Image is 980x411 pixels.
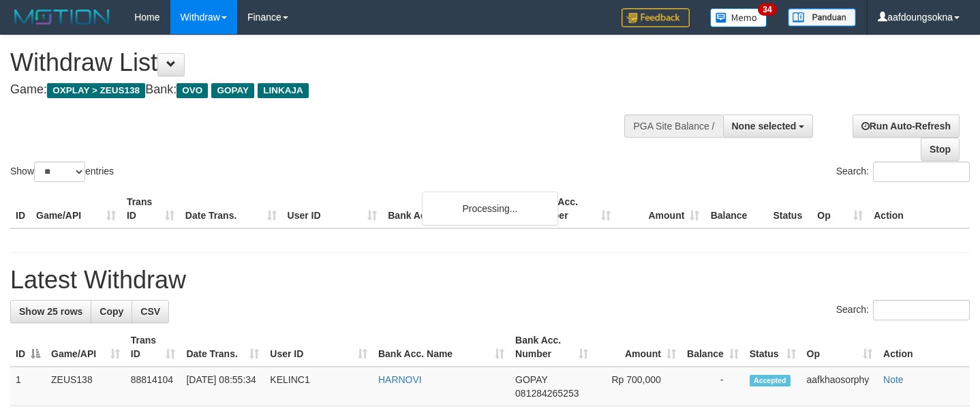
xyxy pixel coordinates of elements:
[515,374,547,385] span: GOPAY
[801,328,878,367] th: Op: activate to sort column ascending
[177,83,208,98] span: OVO
[710,8,767,27] img: Button%20Memo.svg
[801,367,878,406] td: aafkhaosorphy
[378,374,422,385] a: HARNOVI
[883,374,904,385] a: Note
[873,162,970,182] input: Search:
[121,189,180,228] th: Trans ID
[180,189,282,228] th: Date Trans.
[46,328,125,367] th: Game/API: activate to sort column ascending
[125,328,181,367] th: Trans ID: activate to sort column ascending
[750,375,791,386] span: Accepted
[624,115,722,138] div: PGA Site Balance /
[181,328,264,367] th: Date Trans.: activate to sort column ascending
[264,328,373,367] th: User ID: activate to sort column ascending
[767,189,812,228] th: Status
[682,367,744,406] td: -
[132,300,169,323] a: CSV
[382,189,526,228] th: Bank Acc. Name
[873,300,970,320] input: Search:
[10,189,31,228] th: ID
[181,367,264,406] td: [DATE] 08:55:34
[510,328,594,367] th: Bank Acc. Number: activate to sort column ascending
[19,306,82,317] span: Show 25 rows
[732,121,797,132] span: None selected
[527,189,616,228] th: Bank Acc. Number
[10,7,114,27] img: MOTION_logo.png
[125,367,181,406] td: 88814104
[10,328,46,367] th: ID: activate to sort column descending
[34,162,85,182] select: Showentries
[264,367,373,406] td: KELINC1
[99,306,123,317] span: Copy
[853,115,960,138] a: Run Auto-Refresh
[836,162,970,182] label: Search:
[47,83,145,98] span: OXPLAY > ZEUS138
[373,328,510,367] th: Bank Acc. Name: activate to sort column ascending
[705,189,767,228] th: Balance
[744,328,801,367] th: Status: activate to sort column ascending
[422,192,558,226] div: Processing...
[723,115,814,138] button: None selected
[46,367,125,406] td: ZEUS138
[91,300,132,323] a: Copy
[10,300,91,323] a: Show 25 rows
[31,189,121,228] th: Game/API
[211,83,254,98] span: GOPAY
[10,83,640,97] h4: Game: Bank:
[616,189,705,228] th: Amount
[758,3,776,16] span: 34
[594,367,682,406] td: Rp 700,000
[258,83,309,98] span: LINKAJA
[921,138,960,161] a: Stop
[10,367,46,406] td: 1
[622,8,690,27] img: Feedback.jpg
[788,8,856,27] img: panduan.png
[682,328,744,367] th: Balance: activate to sort column ascending
[10,162,114,182] label: Show entries
[515,388,579,399] span: Copy 081284265253 to clipboard
[812,189,868,228] th: Op
[10,49,640,76] h1: Withdraw List
[10,267,970,294] h1: Latest Withdraw
[594,328,682,367] th: Amount: activate to sort column ascending
[868,189,970,228] th: Action
[836,300,970,320] label: Search:
[282,189,383,228] th: User ID
[878,328,970,367] th: Action
[140,306,160,317] span: CSV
